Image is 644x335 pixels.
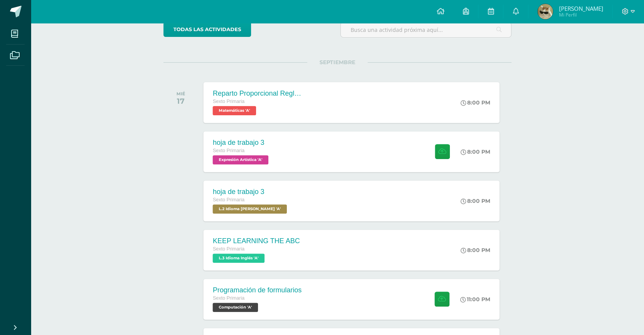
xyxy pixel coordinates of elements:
[213,99,245,104] span: Sexto Primaria
[213,237,300,245] div: KEEP LEARNING THE ABC
[559,5,603,12] span: [PERSON_NAME]
[213,139,270,147] div: hoja de trabajo 3
[213,155,268,164] span: Expresión Artística 'A'
[213,286,301,294] div: Programación de formularios
[461,148,490,155] div: 8:00 PM
[213,303,258,312] span: Computación 'A'
[461,197,490,204] div: 8:00 PM
[307,59,368,66] span: SEPTIEMBRE
[460,296,490,303] div: 11:00 PM
[461,247,490,254] div: 8:00 PM
[213,254,265,263] span: L.3 Idioma Inglés 'A'
[176,91,185,96] div: MIÉ
[213,188,289,196] div: hoja de trabajo 3
[176,96,185,106] div: 17
[163,22,251,37] a: todas las Actividades
[213,106,256,115] span: Matemáticas 'A'
[213,246,245,252] span: Sexto Primaria
[559,12,603,18] span: Mi Perfil
[461,99,490,106] div: 8:00 PM
[213,90,305,98] div: Reparto Proporcional Regla de Tres Directa Regla de Tres Indirecta
[213,295,245,301] span: Sexto Primaria
[341,22,511,37] input: Busca una actividad próxima aquí...
[537,4,553,19] img: 6dcbd89dfd35a910e8a80c501be8fb67.png
[213,197,245,202] span: Sexto Primaria
[213,204,287,214] span: L.2 Idioma Maya Kaqchikel 'A'
[213,148,245,153] span: Sexto Primaria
